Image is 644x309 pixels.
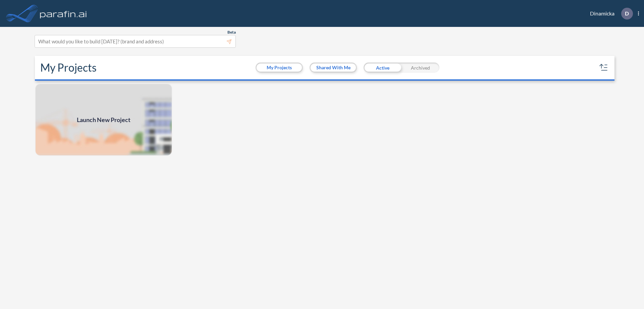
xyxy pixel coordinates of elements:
[257,64,302,72] button: My Projects
[311,64,356,72] button: Shared With Me
[35,83,172,156] img: add
[580,8,639,20] div: Dinamicka
[598,62,609,73] button: sort
[401,63,439,73] div: Archived
[77,115,130,124] span: Launch New Project
[364,63,401,73] div: Active
[35,83,172,156] a: Launch New Project
[625,10,629,16] p: D
[39,7,88,20] img: logo
[227,30,236,35] span: Beta
[40,61,97,74] h2: My Projects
